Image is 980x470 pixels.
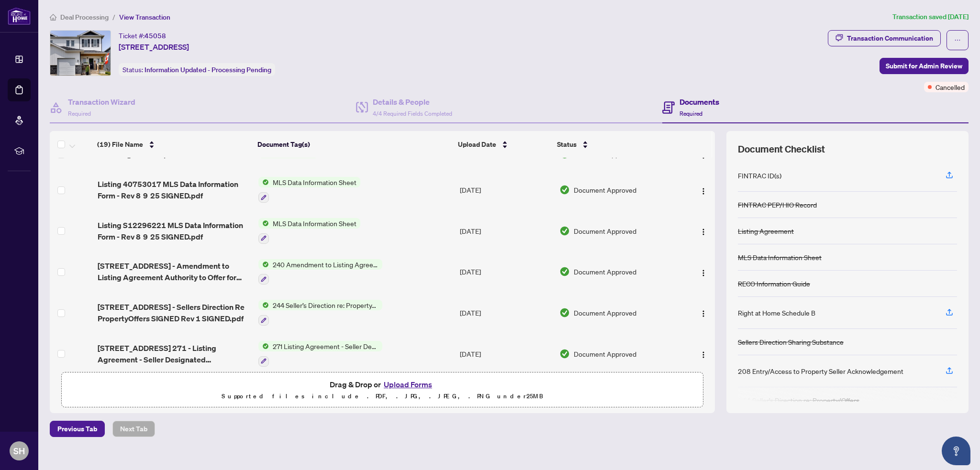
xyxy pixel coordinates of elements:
[98,301,251,324] span: [STREET_ADDRESS] - Sellers Direction Re PropertyOffers SIGNED Rev 1 SIGNED.pdf
[373,110,452,117] span: 4/4 Required Fields Completed
[258,300,382,326] button: Status Icon244 Seller’s Direction re: Property/Offers
[559,307,570,318] img: Document Status
[696,346,711,361] button: Logo
[98,178,251,201] span: Listing 40753017 MLS Data Information Form - Rev 8 9 25 SIGNED.pdf
[738,199,817,210] div: FINTRAC PEP/HIO Record
[954,37,961,44] span: ellipsis
[738,170,781,181] div: FINTRAC ID(s)
[8,7,31,25] img: logo
[67,391,697,402] p: Supported files include .PDF, .JPG, .JPEG, .PNG under 25 MB
[60,13,109,22] span: Deal Processing
[13,444,25,458] span: SH
[269,218,360,229] span: MLS Data Information Sheet
[679,96,719,108] h4: Documents
[112,11,115,22] li: /
[50,31,111,76] img: IMG-40753017_1.jpg
[93,131,254,158] th: (19) File Name
[559,349,570,359] img: Document Status
[847,31,933,46] div: Transaction Communication
[119,30,166,41] div: Ticket #:
[269,177,360,187] span: MLS Data Information Sheet
[700,310,707,317] img: Logo
[454,131,553,158] th: Upload Date
[50,421,105,437] button: Previous Tab
[98,260,251,283] span: [STREET_ADDRESS] - Amendment to Listing Agreement Authority to Offer for S.pdf
[559,266,570,277] img: Document Status
[269,300,382,310] span: 244 Seller’s Direction re: Property/Offers
[119,13,170,22] span: View Transaction
[68,110,91,117] span: Required
[738,278,810,289] div: RECO Information Guide
[456,333,556,374] td: [DATE]
[258,218,269,229] img: Status Icon
[258,341,269,351] img: Status Icon
[886,58,962,74] span: Submit for Admin Review
[892,11,969,22] article: Transaction saved [DATE]
[119,63,275,76] div: Status:
[373,96,452,108] h4: Details & People
[700,351,707,359] img: Logo
[98,342,251,365] span: [STREET_ADDRESS] 271 - Listing Agreement - Seller Designated Representation Agreement - SIGNED Re...
[456,210,556,251] td: [DATE]
[119,41,189,53] span: [STREET_ADDRESS]
[258,300,269,310] img: Status Icon
[559,185,570,195] img: Document Status
[145,66,271,74] span: Information Updated - Processing Pending
[700,187,707,195] img: Logo
[258,259,269,270] img: Status Icon
[559,226,570,236] img: Document Status
[98,219,251,242] span: Listing S12296221 MLS Data Information Form - Rev 8 9 25 SIGNED.pdf
[330,378,435,391] span: Drag & Drop or
[97,139,143,150] span: (19) File Name
[574,185,636,195] span: Document Approved
[258,259,382,285] button: Status Icon240 Amendment to Listing Agreement - Authority to Offer for Sale Price Change/Extensio...
[738,307,815,318] div: Right at Home Schedule B
[700,269,707,277] img: Logo
[738,366,903,376] div: 208 Entry/Access to Property Seller Acknowledgement
[57,421,97,437] span: Previous Tab
[574,349,636,359] span: Document Approved
[68,96,135,108] h4: Transaction Wizard
[557,139,577,150] span: Status
[574,307,636,318] span: Document Approved
[112,421,155,437] button: Next Tab
[456,292,556,333] td: [DATE]
[62,372,703,408] span: Drag & Drop orUpload FormsSupported files include .PDF, .JPG, .JPEG, .PNG under25MB
[456,251,556,293] td: [DATE]
[381,378,435,391] button: Upload Forms
[738,337,844,347] div: Sellers Direction Sharing Substance
[696,182,711,197] button: Logo
[269,341,382,351] span: 271 Listing Agreement - Seller Designated Representation Agreement Authority to Offer for Sale
[738,226,794,236] div: Listing Agreement
[456,169,556,210] td: [DATE]
[258,341,382,367] button: Status Icon271 Listing Agreement - Seller Designated Representation Agreement Authority to Offer ...
[828,30,941,46] button: Transaction Communication
[145,32,166,40] span: 45058
[696,264,711,279] button: Logo
[553,131,677,158] th: Status
[258,177,269,187] img: Status Icon
[738,142,825,156] span: Document Checklist
[574,226,636,236] span: Document Approved
[50,14,56,21] span: home
[880,58,969,74] button: Submit for Admin Review
[258,177,360,203] button: Status IconMLS Data Information Sheet
[696,305,711,320] button: Logo
[574,266,636,277] span: Document Approved
[458,139,496,150] span: Upload Date
[696,223,711,239] button: Logo
[258,218,360,244] button: Status IconMLS Data Information Sheet
[935,82,965,92] span: Cancelled
[942,437,970,465] button: Open asap
[700,228,707,236] img: Logo
[738,252,822,262] div: MLS Data Information Sheet
[679,110,702,117] span: Required
[269,259,382,270] span: 240 Amendment to Listing Agreement - Authority to Offer for Sale Price Change/Extension/Amendment(s)
[254,131,454,158] th: Document Tag(s)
